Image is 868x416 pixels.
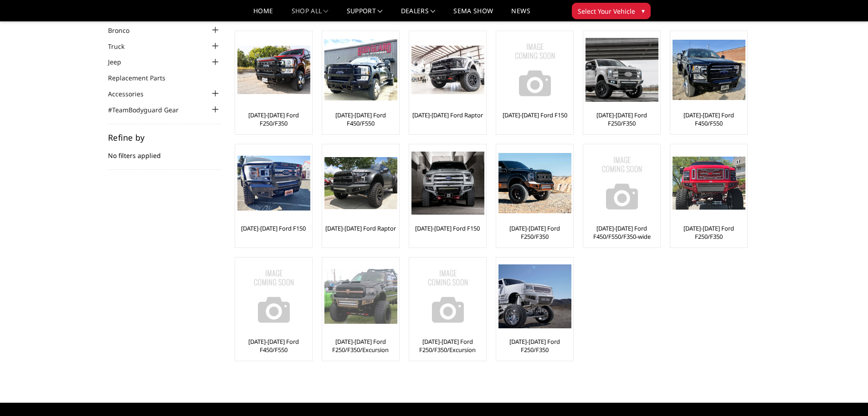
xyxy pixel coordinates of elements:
span: Select Your Vehicle [578,6,635,16]
a: Home [253,8,273,21]
a: [DATE]-[DATE] Ford F250/F350/Excursion [411,337,484,354]
a: #TeamBodyguard Gear [108,105,190,115]
img: No Image [586,147,658,220]
a: [DATE]-[DATE] Ford F150 [241,224,306,232]
img: No Image [237,260,310,333]
img: No Image [411,260,484,333]
a: [DATE]-[DATE] Ford F250/F350 [673,224,745,241]
span: ▾ [642,6,645,16]
a: [DATE]-[DATE] Ford F250/F350/Excursion [324,337,397,354]
a: [DATE]-[DATE] Ford Raptor [325,224,396,232]
a: [DATE]-[DATE] Ford F250/F350 [498,224,571,241]
a: [DATE]-[DATE] Ford F150 [415,224,480,232]
a: Bronco [108,26,141,35]
a: Accessories [108,89,155,99]
a: [DATE]-[DATE] Ford F450/F550 [673,111,745,127]
iframe: Chat Widget [822,372,868,416]
button: Select Your Vehicle [572,3,651,19]
a: [DATE]-[DATE] Ford F250/F350 [498,337,571,354]
a: Replacement Parts [108,73,177,83]
a: Dealers [401,8,436,21]
h5: Refine by [108,133,221,142]
a: Support [347,8,383,21]
a: [DATE]-[DATE] Ford F250/F350 [237,111,310,127]
a: Truck [108,42,136,51]
a: [DATE]-[DATE] Ford Raptor [412,111,483,119]
a: [DATE]-[DATE] Ford F250/F350 [586,111,658,127]
a: [DATE]-[DATE] Ford F450/F550/F350-wide [586,224,658,241]
a: shop all [292,8,329,21]
a: News [511,8,530,21]
div: No filters applied [108,133,221,170]
a: [DATE]-[DATE] Ford F450/F550 [237,337,310,354]
a: [DATE]-[DATE] Ford F450/F550 [324,111,397,127]
img: No Image [498,33,571,106]
a: Jeep [108,57,133,67]
a: SEMA Show [453,8,493,21]
a: [DATE]-[DATE] Ford F150 [503,111,567,119]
